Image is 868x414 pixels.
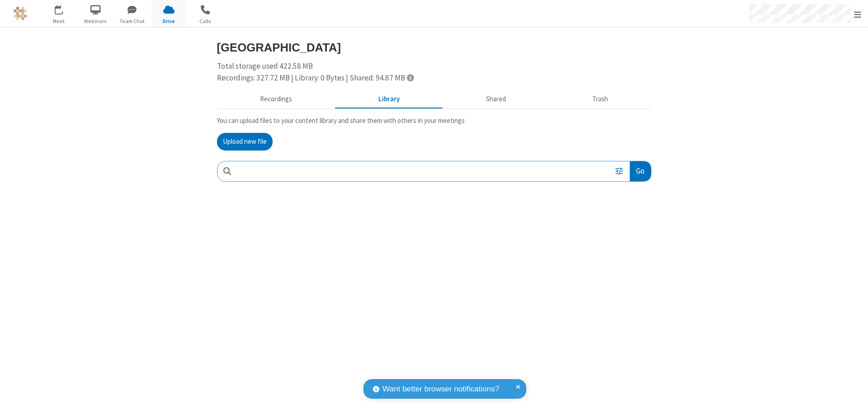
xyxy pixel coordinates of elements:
[42,17,76,25] span: Meet
[14,7,27,20] img: QA Selenium DO NOT DELETE OR CHANGE
[217,116,651,126] p: You can upload files to your content library and share them with others in your meetings
[217,91,335,108] button: Recorded meetings
[217,41,651,54] h3: [GEOGRAPHIC_DATA]
[79,17,113,25] span: Webinars
[189,17,222,25] span: Calls
[407,74,414,81] span: Totals displayed include files that have been moved to the trash.
[217,72,651,84] div: Recordings: 327.72 MB | Library: 0 Bytes | Shared: 94.87 MB
[335,91,443,108] button: Content library
[630,161,651,182] button: Go
[549,91,651,108] button: Trash
[217,61,651,84] div: Total storage used 422.58 MB
[443,91,549,108] button: Shared during meetings
[152,17,186,25] span: Drive
[217,133,273,151] button: Upload new file
[115,17,149,25] span: Team Chat
[61,5,67,12] div: 1
[382,383,499,395] span: Want better browser notifications?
